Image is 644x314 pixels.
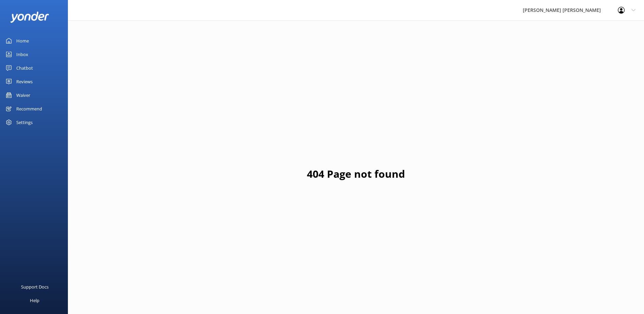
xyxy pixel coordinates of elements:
[16,61,33,75] div: Chatbot
[10,12,49,23] img: yonder-white-logo.png
[21,280,49,294] div: Support Docs
[30,294,39,307] div: Help
[16,75,33,88] div: Reviews
[16,88,30,102] div: Waiver
[307,166,405,182] h1: 404 Page not found
[16,48,28,61] div: Inbox
[16,102,42,116] div: Recommend
[16,116,33,129] div: Settings
[16,34,29,48] div: Home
